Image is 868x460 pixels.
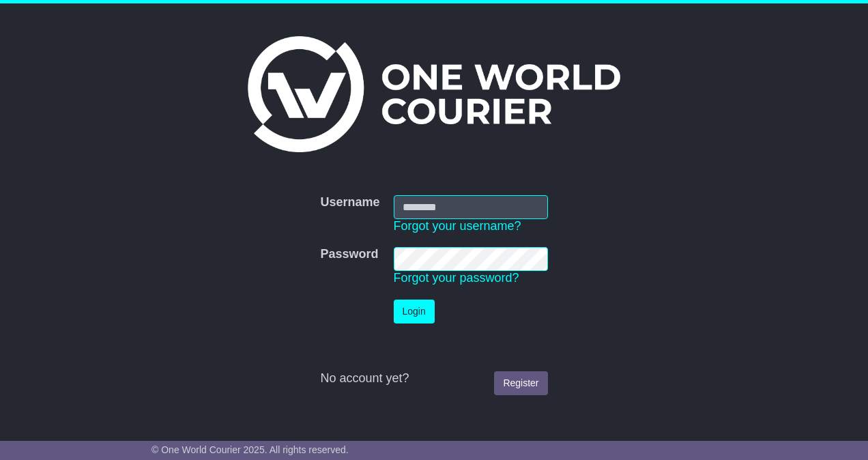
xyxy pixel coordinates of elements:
[320,371,547,386] div: No account yet?
[320,247,378,262] label: Password
[320,195,379,210] label: Username
[394,271,519,285] a: Forgot your password?
[248,36,620,152] img: One World
[494,371,547,395] a: Register
[151,444,349,455] span: © One World Courier 2025. All rights reserved.
[394,300,435,324] button: Login
[394,219,521,233] a: Forgot your username?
